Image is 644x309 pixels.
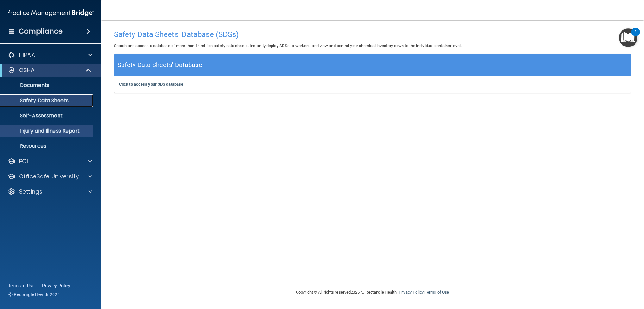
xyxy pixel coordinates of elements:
[19,188,42,195] p: Settings
[8,66,92,74] a: OSHA
[8,188,92,195] a: Settings
[19,158,28,165] p: PCI
[19,66,35,74] p: OSHA
[635,32,637,40] div: 2
[4,82,91,89] p: Documents
[619,28,638,47] button: Open Resource Center, 2 new notifications
[19,173,79,180] p: OfficeSafe University
[19,27,63,36] h4: Compliance
[257,282,488,302] div: Copyright © All rights reserved 2025 @ Rectangle Health | |
[399,290,424,294] a: Privacy Policy
[8,173,92,180] a: OfficeSafe University
[8,7,94,19] img: PMB logo
[4,97,91,104] p: Safety Data Sheets
[8,282,34,289] a: Terms of Use
[8,51,92,59] a: HIPAA
[119,82,183,87] a: Click to access your SDS database
[8,158,92,165] a: PCI
[42,282,71,289] a: Privacy Policy
[425,290,449,294] a: Terms of Use
[117,59,202,71] h5: Safety Data Sheets' Database
[8,291,60,298] span: Ⓒ Rectangle Health 2024
[4,113,91,119] p: Self-Assessment
[4,143,91,149] p: Resources
[19,51,35,59] p: HIPAA
[4,128,91,134] p: Injury and Illness Report
[114,30,631,39] h4: Safety Data Sheets' Database (SDSs)
[114,42,631,50] p: Search and access a database of more than 14 million safety data sheets. Instantly deploy SDSs to...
